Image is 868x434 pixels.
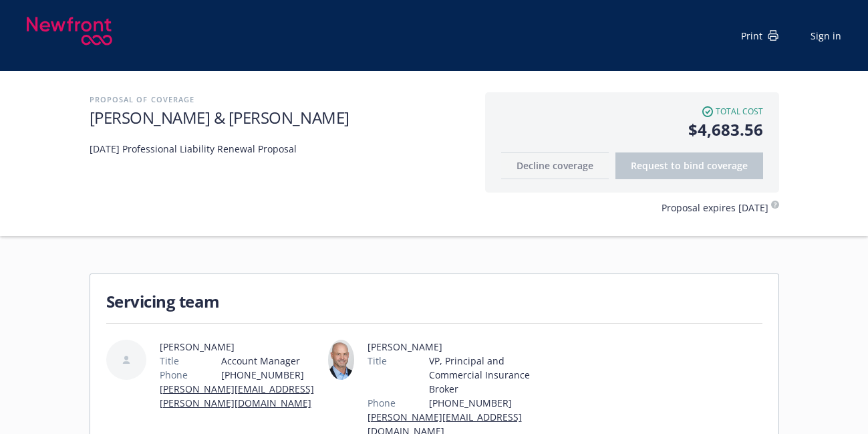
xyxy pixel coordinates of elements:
div: Print [741,29,778,43]
span: [PHONE_NUMBER] [221,368,323,382]
span: Proposal expires [DATE] [662,201,768,215]
a: [PERSON_NAME][EMAIL_ADDRESS][PERSON_NAME][DOMAIN_NAME] [160,383,314,409]
span: $4,683.56 [501,118,763,142]
img: employee photo [328,340,354,380]
span: VP, Principal and Commercial Insurance Broker [429,354,545,396]
h1: Servicing team [106,290,762,312]
span: [PERSON_NAME] [368,340,545,354]
a: Sign in [811,29,841,43]
span: Total cost [716,106,763,118]
span: Phone [160,368,188,382]
span: Decline coverage [517,159,593,172]
h2: Proposal of coverage [90,92,472,106]
span: Phone [368,396,396,410]
span: [PHONE_NUMBER] [429,396,545,410]
span: Request to bind [631,159,748,172]
h1: [PERSON_NAME] & [PERSON_NAME] [90,106,472,128]
span: Title [368,354,387,368]
span: Title [160,354,179,368]
span: [PERSON_NAME] [160,340,323,354]
button: Request to bindcoverage [615,152,763,179]
span: coverage [707,159,748,172]
span: Account Manager [221,354,323,368]
button: Decline coverage [501,152,609,179]
span: [DATE] Professional Liability Renewal Proposal [90,142,424,156]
